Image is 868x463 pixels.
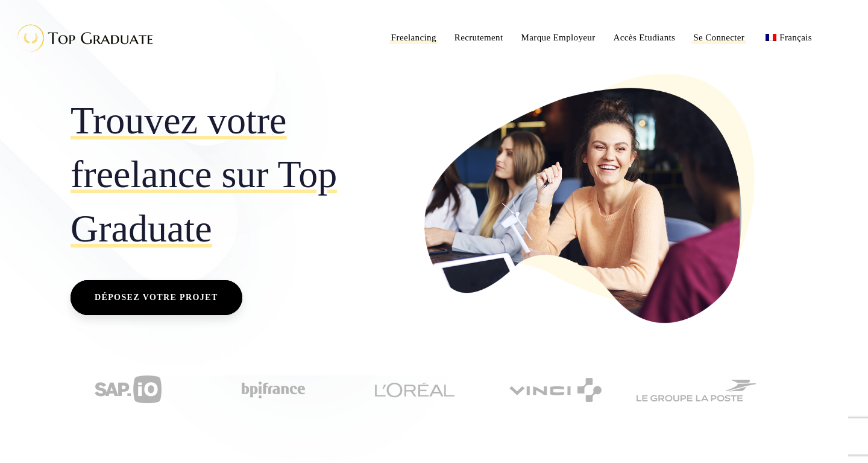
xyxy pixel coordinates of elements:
[766,34,776,41] img: Français
[454,33,503,42] span: Recrutement
[7,18,158,57] img: Top Graduate
[95,290,218,305] span: Déposez votre projet
[71,280,242,315] a: Déposez votre projet
[808,405,868,463] iframe: Chat Widget
[614,33,676,42] span: Accès Etudiants
[779,33,812,42] span: Français
[521,33,596,42] span: Marque Employeur
[391,33,436,42] span: Freelancing
[693,33,744,42] span: Se Connecter
[808,405,868,463] div: Widget de chat
[71,94,405,256] h2: Trouvez votre freelance sur Top Graduate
